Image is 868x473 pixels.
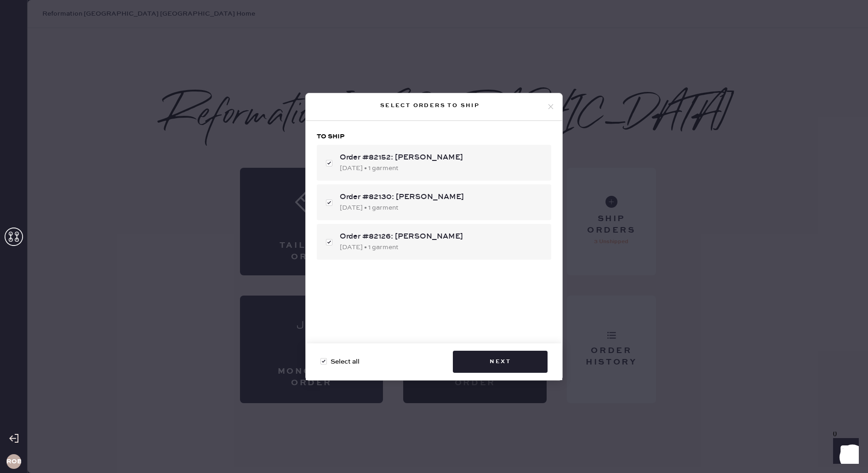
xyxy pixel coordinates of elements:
[340,203,544,213] div: [DATE] • 1 garment
[340,192,544,203] div: Order #82130: [PERSON_NAME]
[317,132,551,141] h3: To ship
[6,458,21,465] h3: ROBCA
[331,357,360,367] span: Select all
[340,152,544,163] div: Order #82152: [PERSON_NAME]
[453,351,548,373] button: Next
[340,163,544,173] div: [DATE] • 1 garment
[313,100,547,111] div: Select orders to ship
[340,242,544,252] div: [DATE] • 1 garment
[340,231,544,242] div: Order #82126: [PERSON_NAME]
[824,432,864,471] iframe: Front Chat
